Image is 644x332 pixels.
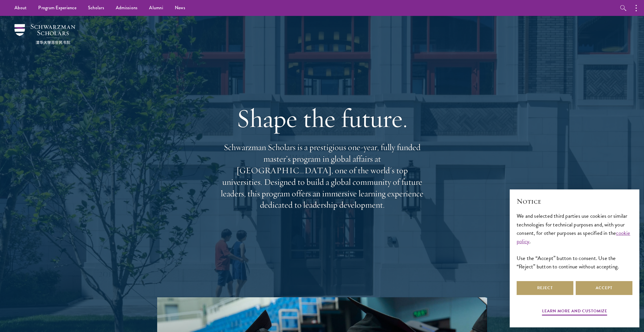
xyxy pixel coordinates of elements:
p: Schwarzman Scholars is a prestigious one-year, fully funded master’s program in global affairs at... [218,142,426,211]
button: Reject [517,281,573,295]
button: Accept [576,281,632,295]
h2: Notice [517,196,632,206]
h1: Shape the future. [218,102,426,134]
div: We and selected third parties use cookies or similar technologies for technical purposes and, wit... [517,212,632,270]
a: cookie policy [517,229,630,246]
img: Schwarzman Scholars [14,24,75,44]
button: Learn more and customize [542,307,607,316]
